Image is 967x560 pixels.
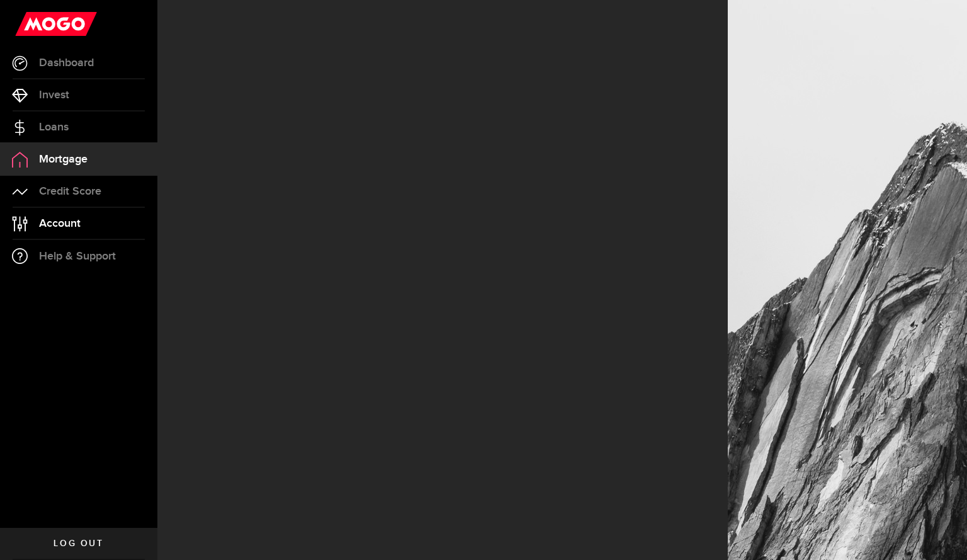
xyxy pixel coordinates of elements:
[39,89,69,101] span: Invest
[39,57,94,69] span: Dashboard
[39,154,88,165] span: Mortgage
[39,251,116,262] span: Help & Support
[39,122,69,133] span: Loans
[39,218,81,229] span: Account
[54,539,103,548] span: Log out
[39,186,101,197] span: Credit Score
[10,5,48,43] button: Open LiveChat chat widget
